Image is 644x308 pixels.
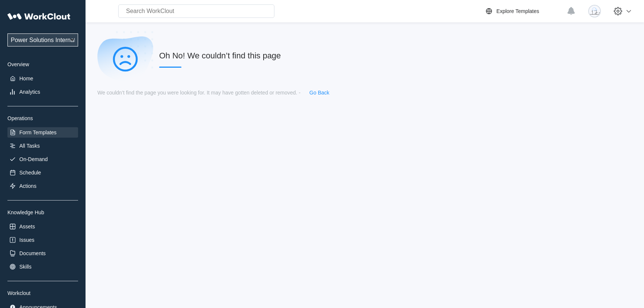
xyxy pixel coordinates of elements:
div: Workclout [7,290,78,296]
a: Actions [7,181,78,191]
a: Documents [7,248,78,259]
input: Search WorkClout [118,4,274,18]
div: All Tasks [19,143,40,149]
a: Issues [7,235,78,245]
div: On-Demand [19,156,48,162]
button: Go Back [303,87,335,98]
img: clout-09.png [588,5,601,17]
div: Documents [19,250,46,256]
div: Analytics [19,89,40,95]
div: Knowledge Hub [7,209,78,215]
a: Home [7,73,78,84]
div: We couldn’t find the page you were looking for. It may have gotten deleted or removed. - [97,90,300,96]
h2: Oh No! We couldn’t find this page [159,51,281,61]
div: Schedule [19,170,41,176]
div: Form Templates [19,129,57,135]
a: Assets [7,221,78,232]
div: Overview [7,61,78,67]
a: Schedule [7,167,78,178]
div: Explore Templates [496,8,539,14]
a: All Tasks [7,141,78,151]
a: Go Back [309,90,329,96]
div: Operations [7,115,78,121]
a: Analytics [7,87,78,97]
a: Form Templates [7,127,78,138]
div: Actions [19,183,36,189]
div: Skills [19,264,32,270]
div: Issues [19,237,34,243]
div: Home [19,76,33,81]
div: Assets [19,224,35,230]
a: On-Demand [7,154,78,164]
a: Explore Templates [484,7,563,16]
a: Skills [7,262,78,272]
